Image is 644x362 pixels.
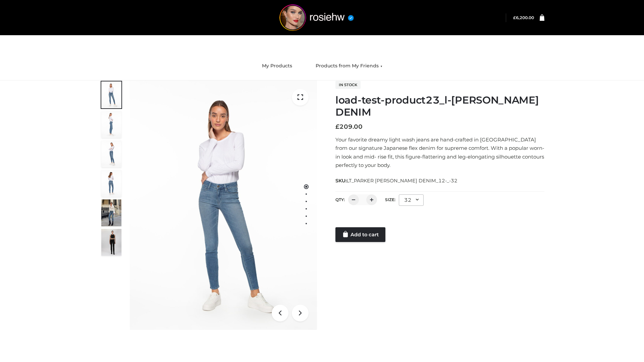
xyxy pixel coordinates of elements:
img: 49df5f96394c49d8b5cbdcda3511328a.HD-1080p-2.5Mbps-49301101_thumbnail.jpg [101,229,121,256]
p: Your favorite dreamy light wash jeans are hand-crafted in [GEOGRAPHIC_DATA] from our signature Ja... [335,135,544,170]
img: 2001KLX-Ava-skinny-cove-3-scaled_eb6bf915-b6b9-448f-8c6c-8cabb27fd4b2.jpg [101,140,121,167]
img: rosiehw [266,4,367,31]
img: 2001KLX-Ava-skinny-cove-2-scaled_32c0e67e-5e94-449c-a916-4c02a8c03427.jpg [101,170,121,197]
img: 2001KLX-Ava-skinny-cove-4-scaled_4636a833-082b-4702-abec-fd5bf279c4fc.jpg [101,111,121,138]
bdi: 6,200.00 [513,15,534,20]
span: In stock [335,81,361,89]
h1: load-test-product23_l-[PERSON_NAME] DENIM [335,94,544,118]
a: My Products [257,59,297,73]
img: 2001KLX-Ava-skinny-cove-1-scaled_9b141654-9513-48e5-b76c-3dc7db129200.jpg [101,81,121,108]
span: £ [335,123,339,130]
img: 2001KLX-Ava-skinny-cove-1-scaled_9b141654-9513-48e5-b76c-3dc7db129200 [130,80,317,330]
a: Add to cart [335,227,385,242]
bdi: 209.00 [335,123,363,130]
a: Products from My Friends [311,59,387,73]
a: £6,200.00 [513,15,534,20]
span: SKU: [335,177,458,185]
div: 32 [399,194,424,206]
img: Bowery-Skinny_Cove-1.jpg [101,199,121,226]
label: QTY: [335,197,345,202]
span: £ [513,15,516,20]
label: Size: [385,197,395,202]
span: LT_PARKER [PERSON_NAME] DENIM_12-_-32 [346,178,458,184]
